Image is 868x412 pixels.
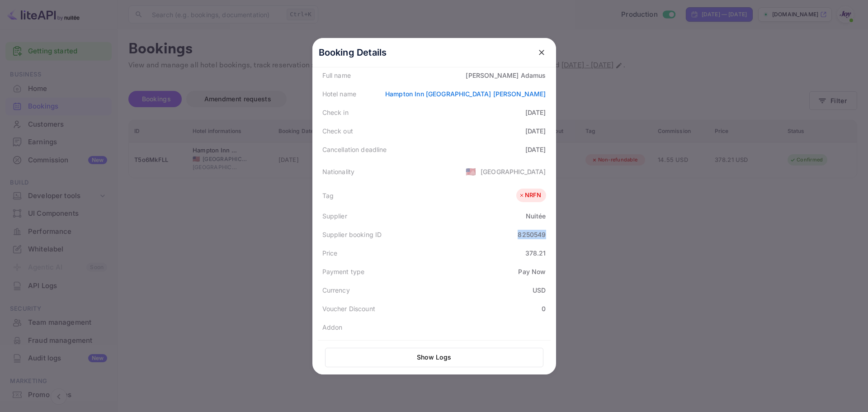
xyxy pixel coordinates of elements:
div: Price [322,248,338,258]
div: Check in [322,108,349,117]
div: USD [533,285,546,295]
div: [PERSON_NAME] Adamus [466,71,546,80]
div: [GEOGRAPHIC_DATA] [481,167,546,176]
div: 378.21 [525,248,546,258]
div: Payment type [322,267,365,276]
div: [DATE] [525,126,546,136]
div: Pay Now [518,267,546,276]
div: Nationality [322,167,355,176]
div: Addon [322,322,343,332]
div: Cancellation deadline [322,145,387,154]
div: Nuitée [526,211,546,221]
div: NRFN [519,191,542,200]
div: 0 [542,304,546,313]
div: Full name [322,71,351,80]
span: United States [466,163,476,180]
div: [DATE] [525,145,546,154]
div: [DATE] [525,108,546,117]
div: Voucher Discount [322,304,375,313]
a: Hampton Inn [GEOGRAPHIC_DATA] [PERSON_NAME] [385,90,546,98]
div: Hotel name [322,89,357,99]
div: Currency [322,285,350,295]
div: Supplier booking ID [322,230,382,239]
div: Tag [322,191,334,200]
div: Check out [322,126,353,136]
button: close [533,44,550,61]
p: Booking Details [319,46,387,59]
div: 8250549 [518,230,546,239]
div: Supplier [322,211,347,221]
button: Show Logs [325,348,543,367]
